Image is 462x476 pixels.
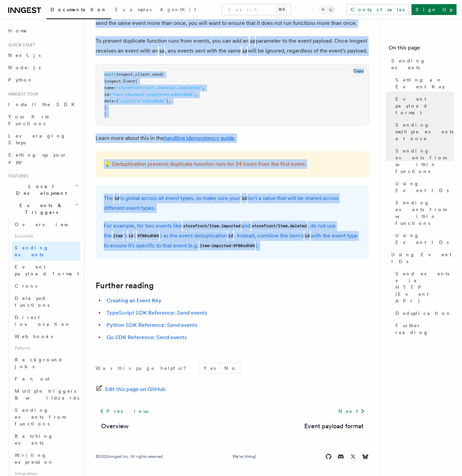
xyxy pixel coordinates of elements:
span: = [109,92,111,97]
a: Using Event IDs [393,177,454,197]
span: Webhooks [15,334,53,339]
a: Python [5,74,80,86]
span: Further reading [395,322,454,336]
a: Setting an Event Key [393,74,454,93]
a: Sending events [12,242,80,261]
span: Examples [115,7,152,12]
button: No [220,363,241,373]
code: id [304,233,311,239]
span: Setting up your app [8,152,67,164]
span: id [104,92,109,97]
span: "ed12c8bde" [140,99,166,103]
a: Contact sales [346,4,409,15]
span: Using Event IDs [395,232,454,246]
a: Sign Up [411,4,457,15]
a: Overview [12,218,80,231]
code: id [158,48,165,54]
a: Writing expression [12,449,80,468]
a: Previous [96,405,152,417]
a: Next [334,405,369,417]
span: Sending events [15,245,49,257]
span: Event payload format [15,264,79,276]
code: id [127,233,134,239]
span: ) [104,112,107,117]
span: Using Event IDs [395,180,454,194]
span: Home [8,27,27,34]
a: Webhooks [12,330,80,343]
a: Sending events [389,55,454,74]
a: Go SDK Reference: Send events [107,334,187,341]
span: await [104,72,116,77]
a: Using Event IDs [393,229,454,248]
a: Send events via HTTP (Event API) [393,268,454,307]
span: { [116,99,118,103]
a: Next.js [5,49,80,61]
p: To prevent duplicate function runs from events, you can add an parameter to the event payload. On... [96,36,369,56]
span: Deduplication [395,310,451,317]
a: Creating an Event Key [107,297,162,304]
a: Using Event IDs [389,248,454,268]
button: Copy [350,67,366,75]
a: Home [5,25,80,37]
span: Patterns [12,343,80,354]
a: AgentKit [156,2,200,18]
code: 9f08sdh84 [136,233,160,239]
span: Next.js [8,53,41,58]
span: Sending multiple events at once [395,121,454,142]
div: © 2025 Inngest Inc. All rights reserved. [96,454,164,459]
a: Edit this page on GitHub [96,385,166,394]
span: Quick start [5,42,35,48]
h4: On this page [389,44,454,55]
span: "cartId" [118,99,138,103]
span: ( [162,72,164,77]
span: Batching events [15,433,53,446]
a: Event payload format [12,261,80,280]
p: For example, for two events like and , do not use the 's ( ) as the event deduplication . Instead... [104,221,361,251]
a: Multiple triggers & wildcards [12,385,80,404]
span: Sending events from functions [15,407,66,427]
span: Leveraging Steps [8,133,66,145]
span: Background jobs [15,357,63,369]
span: Sending events from within functions [395,147,454,175]
a: Deduplication [393,307,454,319]
a: Delayed functions [12,292,80,311]
span: Essentials [12,231,80,242]
span: send [152,72,162,77]
code: id [240,196,248,201]
p: 💡 Deduplication prevents duplicate function runs for 24 hours from the first event. [104,159,361,169]
span: Documentation [51,7,107,12]
code: id [241,48,248,54]
span: = [114,99,116,103]
span: Install the SDK [8,102,79,107]
a: handling idempotency guide [164,135,234,141]
a: Sending events from within functions [393,145,454,177]
code: storefront/item.deleted [250,223,308,229]
span: Using Event IDs [391,251,454,265]
a: Crons [12,280,80,292]
code: item-imported-9f08sdh84 [198,243,256,249]
code: id [113,196,120,201]
span: name [104,85,114,90]
a: Install the SDK [5,98,80,111]
span: , [202,85,205,90]
span: AgentKit [160,7,196,12]
span: Sending events [391,57,454,71]
a: Sending multiple events at once [393,119,454,145]
span: Events & Triggers [5,202,74,216]
a: Background jobs [12,354,80,373]
a: Further reading [393,319,454,338]
a: Your first Functions [5,111,80,130]
span: data [104,99,114,103]
span: Overview [15,222,85,227]
span: , [195,92,197,97]
span: Sending events from within functions [395,199,454,227]
a: Leveraging Steps [5,130,80,149]
a: Fan out [12,373,80,385]
kbd: ⌘K [277,6,286,13]
span: Features [5,173,28,179]
span: Crons [15,283,37,289]
span: inngest. [104,79,123,84]
span: . [150,72,152,77]
span: Direct invocation [15,315,71,327]
span: Writing expression [15,452,54,465]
